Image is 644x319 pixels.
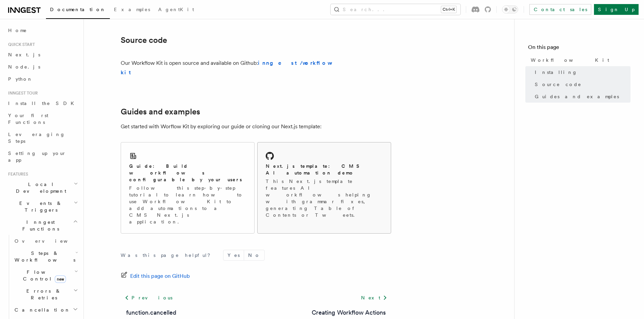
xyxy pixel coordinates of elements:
[8,52,40,57] span: Next.js
[266,163,383,176] h2: Next.js template: CMS AI automation demo
[12,307,70,313] span: Cancellation
[528,54,630,66] a: Workflow Kit
[5,109,79,128] a: Your first Functions
[12,250,75,263] span: Steps & Workflows
[5,197,79,216] button: Events & Triggers
[502,5,518,14] button: Toggle dark mode
[121,292,176,304] a: Previous
[532,78,630,90] a: Source code
[532,66,630,78] a: Installing
[110,2,154,18] a: Examples
[12,304,79,316] button: Cancellation
[12,288,73,301] span: Errors & Retries
[357,292,391,304] a: Next
[531,57,609,63] span: Workflow Kit
[126,308,176,317] a: function.cancelled
[5,147,79,166] a: Setting up your app
[5,178,79,197] button: Local Development
[5,97,79,109] a: Install the SDK
[244,250,264,260] button: No
[129,163,246,183] h2: Guide: Build workflows configurable by your users
[441,6,456,13] kbd: Ctrl+K
[46,2,110,19] a: Documentation
[121,35,167,45] a: Source code
[130,271,190,281] span: Edit this page on GitHub
[8,27,27,34] span: Home
[121,58,338,77] p: Our Workflow Kit is open source and available on Github:
[5,181,74,194] span: Local Development
[535,93,619,100] span: Guides and examples
[129,185,246,225] p: Follow this step-by-step tutorial to learn how to use Workflow Kit to add automations to a CMS Ne...
[8,132,65,144] span: Leveraging Steps
[5,216,79,235] button: Inngest Functions
[114,7,150,12] span: Examples
[5,61,79,73] a: Node.js
[158,7,194,12] span: AgentKit
[154,2,198,18] a: AgentKit
[5,49,79,61] a: Next.js
[15,238,84,244] span: Overview
[8,64,40,70] span: Node.js
[121,252,215,259] p: Was this page helpful?
[8,151,66,163] span: Setting up your app
[535,69,577,76] span: Installing
[5,171,28,177] span: Features
[594,4,639,15] a: Sign Up
[12,247,79,266] button: Steps & Workflows
[121,142,255,234] a: Guide: Build workflows configurable by your usersFollow this step-by-step tutorial to learn how t...
[257,142,391,234] a: Next.js template: CMS AI automation demoThis Next.js template features AI workflows helping with ...
[12,285,79,304] button: Errors & Retries
[12,269,74,282] span: Flow Control
[223,250,244,260] button: Yes
[5,219,73,232] span: Inngest Functions
[312,308,386,317] a: Creating Workflow Actions
[5,73,79,85] a: Python
[8,101,78,106] span: Install the SDK
[266,178,383,218] p: This Next.js template features AI workflows helping with grammar fixes, generating Table of Conte...
[55,275,66,283] span: new
[50,7,106,12] span: Documentation
[532,90,630,103] a: Guides and examples
[8,113,48,125] span: Your first Functions
[340,64,391,71] iframe: GitHub
[529,4,591,15] a: Contact sales
[12,235,79,247] a: Overview
[121,271,190,281] a: Edit this page on GitHub
[528,43,630,54] h4: On this page
[5,128,79,147] a: Leveraging Steps
[5,90,38,96] span: Inngest tour
[12,266,79,285] button: Flow Controlnew
[121,107,200,116] a: Guides and examples
[5,200,74,213] span: Events & Triggers
[5,42,35,47] span: Quick start
[5,24,79,36] a: Home
[331,4,460,15] button: Search...Ctrl+K
[121,122,391,131] p: Get started with Worflow Kit by exploring our guide or cloning our Next.js template:
[8,76,33,82] span: Python
[535,81,581,88] span: Source code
